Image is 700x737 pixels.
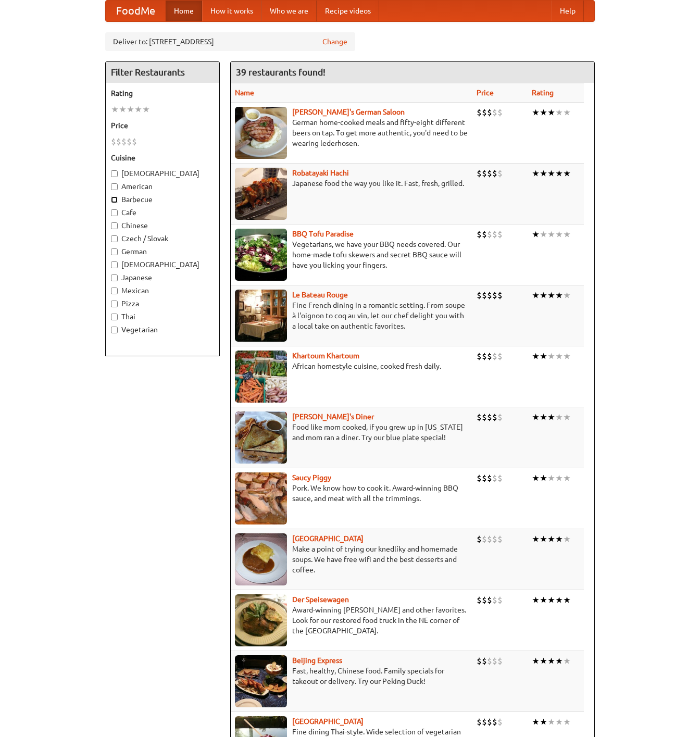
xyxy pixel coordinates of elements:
li: ★ [547,716,555,728]
img: esthers.jpg [235,107,287,159]
b: [GEOGRAPHIC_DATA] [292,717,364,726]
a: Khartoum Khartoum [292,352,359,360]
h4: Filter Restaurants [106,62,219,83]
li: ★ [540,411,547,423]
li: ★ [540,107,547,118]
li: ★ [547,168,555,179]
li: $ [497,168,503,179]
h5: Rating [111,88,214,98]
a: [PERSON_NAME]'s Diner [292,413,374,421]
a: Home [166,1,202,21]
li: $ [497,411,503,423]
li: ★ [555,351,563,362]
li: $ [121,136,127,147]
li: $ [497,472,503,484]
a: Recipe videos [317,1,379,21]
li: $ [482,655,487,667]
label: Cafe [111,207,214,218]
img: speisewagen.jpg [235,594,287,646]
label: [DEMOGRAPHIC_DATA] [111,168,214,179]
a: Change [322,36,347,47]
a: Who we are [261,1,317,21]
img: saucy.jpg [235,472,287,524]
a: [PERSON_NAME]'s German Saloon [292,108,405,116]
li: ★ [540,472,547,484]
a: BBQ Tofu Paradise [292,230,354,238]
img: czechpoint.jpg [235,533,287,585]
li: $ [492,229,497,240]
li: ★ [119,104,127,115]
li: $ [477,290,482,301]
input: Mexican [111,288,118,294]
li: $ [492,351,497,362]
input: Thai [111,314,118,320]
li: ★ [563,533,571,545]
input: [DEMOGRAPHIC_DATA] [111,170,118,177]
a: Der Speisewagen [292,595,349,604]
label: Japanese [111,272,214,283]
li: $ [497,594,503,606]
li: ★ [547,107,555,118]
input: Japanese [111,274,118,281]
li: $ [487,351,492,362]
input: Czech / Slovak [111,235,118,242]
li: ★ [563,594,571,606]
li: $ [492,716,497,728]
li: $ [497,351,503,362]
li: $ [482,411,487,423]
p: Pork. We know how to cook it. Award-winning BBQ sauce, and meat with all the trimmings. [235,483,468,504]
h5: Cuisine [111,153,214,163]
li: ★ [563,290,571,301]
a: Le Bateau Rouge [292,291,348,299]
li: $ [482,533,487,545]
li: $ [492,411,497,423]
li: $ [492,290,497,301]
p: Food like mom cooked, if you grew up in [US_STATE] and mom ran a diner. Try our blue plate special! [235,422,468,443]
li: ★ [563,716,571,728]
ng-pluralize: 39 restaurants found! [236,67,326,77]
li: $ [482,594,487,606]
li: ★ [540,168,547,179]
img: sallys.jpg [235,411,287,464]
li: $ [487,655,492,667]
li: ★ [532,716,540,728]
li: $ [497,716,503,728]
label: Pizza [111,298,214,309]
a: How it works [202,1,261,21]
img: tofuparadise.jpg [235,229,287,281]
li: ★ [555,533,563,545]
li: ★ [555,411,563,423]
label: American [111,181,214,192]
li: ★ [540,229,547,240]
p: Vegetarians, we have your BBQ needs covered. Our home-made tofu skewers and secret BBQ sauce will... [235,239,468,270]
img: bateaurouge.jpg [235,290,287,342]
label: Thai [111,311,214,322]
li: ★ [127,104,134,115]
li: $ [477,168,482,179]
li: $ [487,533,492,545]
li: $ [482,168,487,179]
li: ★ [547,594,555,606]
li: ★ [532,168,540,179]
li: $ [487,168,492,179]
li: ★ [532,533,540,545]
li: $ [482,107,487,118]
label: Chinese [111,220,214,231]
li: ★ [555,107,563,118]
li: $ [477,655,482,667]
li: ★ [563,655,571,667]
li: ★ [547,655,555,667]
b: Saucy Piggy [292,473,331,482]
li: ★ [532,655,540,667]
input: German [111,248,118,255]
li: $ [116,136,121,147]
li: $ [477,229,482,240]
li: ★ [563,107,571,118]
li: $ [492,655,497,667]
li: $ [497,229,503,240]
li: ★ [555,168,563,179]
li: $ [111,136,116,147]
